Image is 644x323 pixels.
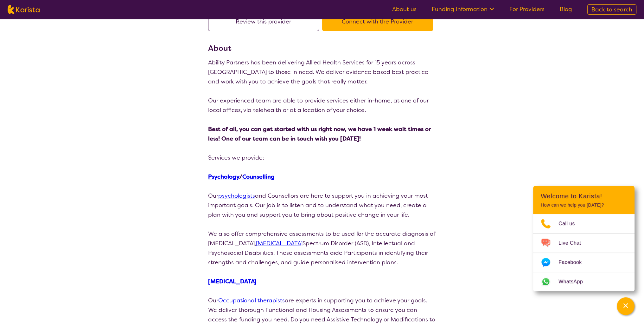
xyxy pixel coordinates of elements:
h2: Welcome to Karista! [541,192,627,200]
a: Connect with the Provider [322,18,436,25]
a: For Providers [509,5,545,13]
span: Live Chat [558,238,589,248]
a: Back to search [587,4,636,15]
p: How can we help you [DATE]? [541,202,627,208]
p: Ability Partners has been delivering Allied Health Services for 15 years across [GEOGRAPHIC_DATA]... [208,58,436,86]
span: Back to search [591,6,632,13]
a: [MEDICAL_DATA] [208,278,257,285]
p: Our experienced team are able to provide services either in-home, at one of our local offices, vi... [208,96,436,115]
a: Blog [560,5,572,13]
img: Karista logo [8,5,40,14]
p: We also offer comprehensive assessments to be used for the accurate diagnosis of [MEDICAL_DATA], ... [208,229,436,267]
button: Connect with the Provider [322,12,433,31]
button: Channel Menu [617,297,634,315]
span: Facebook [558,258,589,267]
a: About us [392,5,417,13]
a: Review this provider [208,18,322,25]
a: Psychology [208,173,239,181]
p: Our and Counsellors are here to support you in achieving your most important goals. Our job is to... [208,191,436,220]
button: Review this provider [208,12,319,31]
span: WhatsApp [558,277,590,287]
ul: Choose channel [533,214,634,291]
span: Call us [558,219,583,228]
div: Channel Menu [533,186,634,291]
h3: About [208,43,436,54]
a: psychologists [218,192,255,200]
a: Funding Information [432,5,494,13]
a: Web link opens in a new tab. [533,272,634,291]
a: Counselling [242,173,275,181]
p: Services we provide: [208,153,436,162]
a: Occupational therapists [218,297,285,304]
a: [MEDICAL_DATA] [256,240,303,247]
strong: Best of all, you can get started with us right now, we have 1 week wait times or less! One of our... [208,125,431,142]
strong: / [208,173,275,181]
